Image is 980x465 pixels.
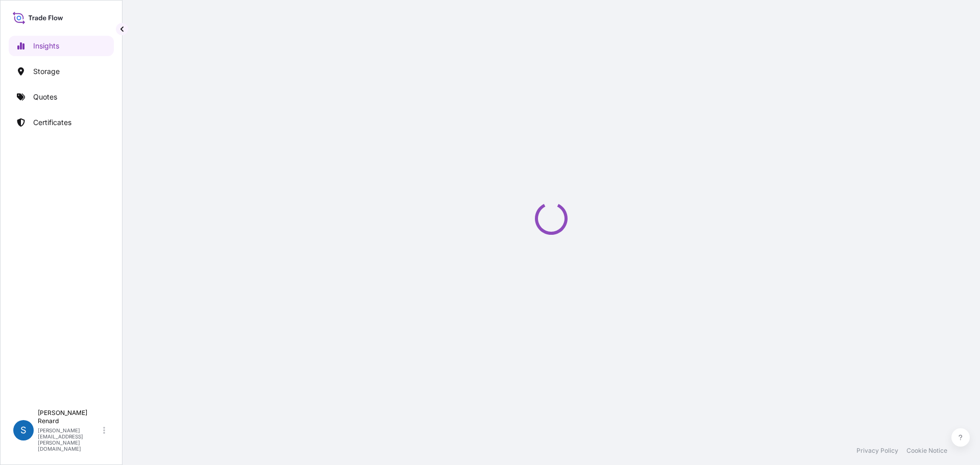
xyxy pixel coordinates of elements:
p: [PERSON_NAME][EMAIL_ADDRESS][PERSON_NAME][DOMAIN_NAME] [38,427,101,452]
a: Privacy Policy [856,447,898,455]
p: Storage [33,66,60,77]
a: Certificates [9,112,114,133]
a: Quotes [9,87,114,107]
p: [PERSON_NAME] Renard [38,409,101,425]
a: Cookie Notice [906,447,947,455]
p: Quotes [33,92,57,102]
a: Insights [9,36,114,56]
p: Certificates [33,117,71,128]
a: Storage [9,61,114,82]
p: Insights [33,41,59,51]
span: S [20,425,27,435]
